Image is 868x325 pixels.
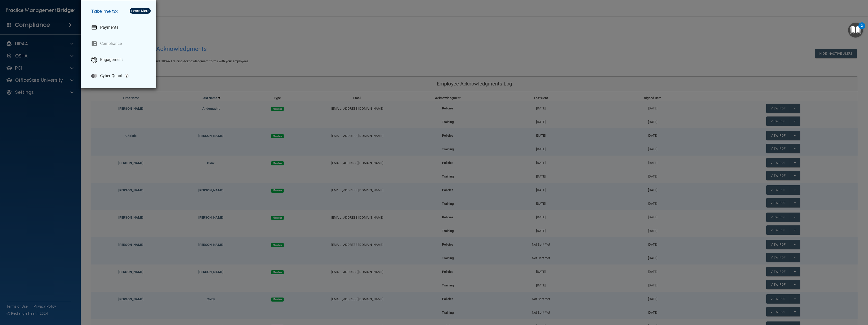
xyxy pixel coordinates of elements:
[100,57,123,62] p: Engagement
[87,20,152,35] a: Payments
[100,25,118,30] p: Payments
[781,289,862,309] iframe: Drift Widget Chat Controller
[131,9,149,13] div: Learn More
[130,8,151,14] button: Learn More
[861,26,863,32] div: 2
[848,23,863,38] button: Open Resource Center, 2 new notifications
[87,53,152,67] a: Engagement
[87,69,152,83] a: Cyber Quant
[100,73,122,78] p: Cyber Quant
[87,4,152,18] h5: Take me to:
[87,37,152,51] a: Compliance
